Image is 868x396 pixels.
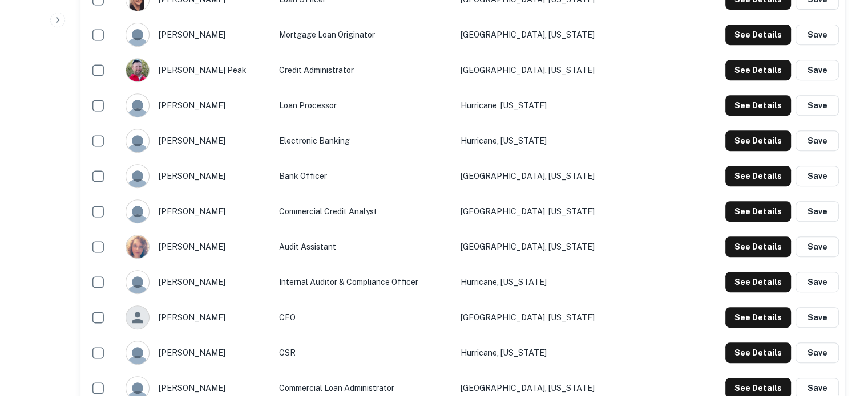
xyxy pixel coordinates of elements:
[126,23,267,47] div: [PERSON_NAME]
[126,305,267,329] div: [PERSON_NAME]
[796,307,839,328] button: Save
[455,194,700,229] td: [GEOGRAPHIC_DATA], [US_STATE]
[273,52,455,88] td: Credit Administrator
[126,58,267,82] div: [PERSON_NAME] peak
[273,229,455,264] td: Audit Assistant
[725,25,791,45] button: See Details
[126,129,149,152] img: 9c8pery4andzj6ohjkjp54ma2
[725,166,791,186] button: See Details
[796,236,839,257] button: Save
[126,271,149,293] img: 9c8pery4andzj6ohjkjp54ma2
[126,200,149,223] img: 9c8pery4andzj6ohjkjp54ma2
[811,305,868,360] iframe: Chat Widget
[725,95,791,116] button: See Details
[796,60,839,80] button: Save
[273,88,455,123] td: Loan Processor
[126,164,267,188] div: [PERSON_NAME]
[455,52,700,88] td: [GEOGRAPHIC_DATA], [US_STATE]
[126,59,149,81] img: 1708633354769
[126,23,149,46] img: 9c8pery4andzj6ohjkjp54ma2
[273,335,455,370] td: CSR
[126,270,267,294] div: [PERSON_NAME]
[126,341,149,364] img: 9c8pery4andzj6ohjkjp54ma2
[126,199,267,223] div: [PERSON_NAME]
[455,229,700,264] td: [GEOGRAPHIC_DATA], [US_STATE]
[273,158,455,194] td: Bank Officer
[273,194,455,229] td: Commercial Credit Analyst
[796,95,839,116] button: Save
[725,130,791,151] button: See Details
[455,335,700,370] td: Hurricane, [US_STATE]
[725,272,791,292] button: See Details
[455,123,700,158] td: Hurricane, [US_STATE]
[126,129,267,153] div: [PERSON_NAME]
[273,264,455,300] td: Internal Auditor & Compliance Officer
[796,272,839,292] button: Save
[455,88,700,123] td: Hurricane, [US_STATE]
[126,94,149,117] img: 9c8pery4andzj6ohjkjp54ma2
[796,25,839,45] button: Save
[273,17,455,52] td: Mortgage Loan Originator
[796,166,839,186] button: Save
[725,236,791,257] button: See Details
[796,342,839,363] button: Save
[725,201,791,222] button: See Details
[796,201,839,222] button: Save
[455,264,700,300] td: Hurricane, [US_STATE]
[796,130,839,151] button: Save
[126,341,267,365] div: [PERSON_NAME]
[455,158,700,194] td: [GEOGRAPHIC_DATA], [US_STATE]
[725,307,791,328] button: See Details
[126,93,267,117] div: [PERSON_NAME]
[126,235,267,259] div: [PERSON_NAME]
[455,17,700,52] td: [GEOGRAPHIC_DATA], [US_STATE]
[725,60,791,80] button: See Details
[725,342,791,363] button: See Details
[273,123,455,158] td: Electronic Banking
[455,300,700,335] td: [GEOGRAPHIC_DATA], [US_STATE]
[126,235,149,258] img: 1720401616519
[126,165,149,187] img: 9c8pery4andzj6ohjkjp54ma2
[273,300,455,335] td: CFO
